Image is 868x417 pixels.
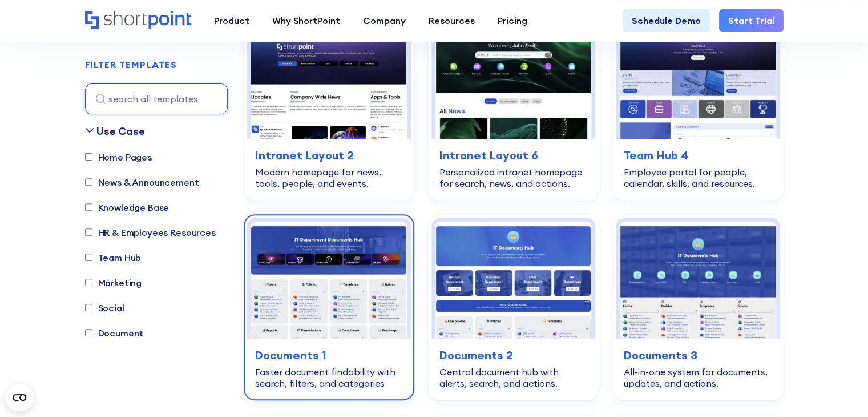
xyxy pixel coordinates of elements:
h3: Intranet Layout 2 [255,147,403,164]
input: Marketing [85,279,92,287]
a: Documents 1 – SharePoint Document Library Template: Faster document findability with search, filt... [244,214,414,400]
div: Modern homepage for news, tools, people, and events. [255,166,403,189]
a: Product [203,9,261,32]
label: Marketing [85,276,142,290]
img: Intranet Layout 6 – SharePoint Homepage Design: Personalized intranet homepage for search, news, ... [435,22,591,139]
label: Document [85,326,144,340]
h3: Documents 3 [624,347,772,364]
h3: Documents 2 [439,347,587,364]
a: Resources [417,9,486,32]
a: Intranet Layout 6 – SharePoint Homepage Design: Personalized intranet homepage for search, news, ... [428,14,599,201]
input: Social [85,304,92,312]
input: search all templates [85,83,228,114]
div: Central document hub with alerts, search, and actions. [439,366,587,389]
a: Start Trial [719,9,784,32]
label: Knowledge Base [85,201,169,214]
img: Intranet Layout 2 – SharePoint Homepage Design: Modern homepage for news, tools, people, and events. [251,22,407,139]
input: News & Announcement [85,179,92,186]
a: Why ShortPoint [261,9,352,32]
input: Knowledge Base [85,204,92,211]
img: Documents 2 – Document Management Template: Central document hub with alerts, search, and actions. [435,222,591,339]
div: Company [363,14,406,27]
button: Open CMP widget [6,384,33,411]
a: Schedule Demo [623,9,710,32]
div: Product [214,14,249,27]
h3: Intranet Layout 6 [439,147,587,164]
a: Documents 2 – Document Management Template: Central document hub with alerts, search, and actions... [428,214,599,400]
input: Home Pages [85,154,92,161]
div: Use Case [96,123,145,139]
a: Home [85,11,191,30]
a: Company [352,9,417,32]
label: News & Announcement [85,175,199,189]
a: Pricing [486,9,539,32]
img: Documents 3 – Document Management System Template: All-in-one system for documents, updates, and ... [620,222,776,339]
label: Social [85,301,124,315]
h3: Documents 1 [255,347,403,364]
a: Intranet Layout 2 – SharePoint Homepage Design: Modern homepage for news, tools, people, and even... [244,14,414,201]
div: Faster document findability with search, filters, and categories [255,366,403,389]
div: FILTER TEMPLATES [85,61,177,70]
input: HR & Employees Resources [85,229,92,236]
label: HR & Employees Resources [85,226,216,239]
h3: Team Hub 4 [624,147,772,164]
div: Personalized intranet homepage for search, news, and actions. [439,166,587,189]
input: Document [85,330,92,337]
div: Why ShortPoint [272,14,340,27]
label: Home Pages [85,150,152,164]
div: Employee portal for people, calendar, skills, and resources. [624,166,772,189]
iframe: Chat Widget [663,285,868,417]
a: Team Hub 4 – SharePoint Employee Portal Template: Employee portal for people, calendar, skills, a... [612,14,783,201]
div: Pricing [498,14,527,27]
a: Documents 3 – Document Management System Template: All-in-one system for documents, updates, and ... [612,214,783,400]
input: Team Hub [85,254,92,262]
img: Documents 1 – SharePoint Document Library Template: Faster document findability with search, filt... [251,222,407,339]
div: Resources [429,14,475,27]
img: Team Hub 4 – SharePoint Employee Portal Template: Employee portal for people, calendar, skills, a... [620,22,776,139]
div: All-in-one system for documents, updates, and actions. [624,366,772,389]
label: Team Hub [85,251,142,264]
